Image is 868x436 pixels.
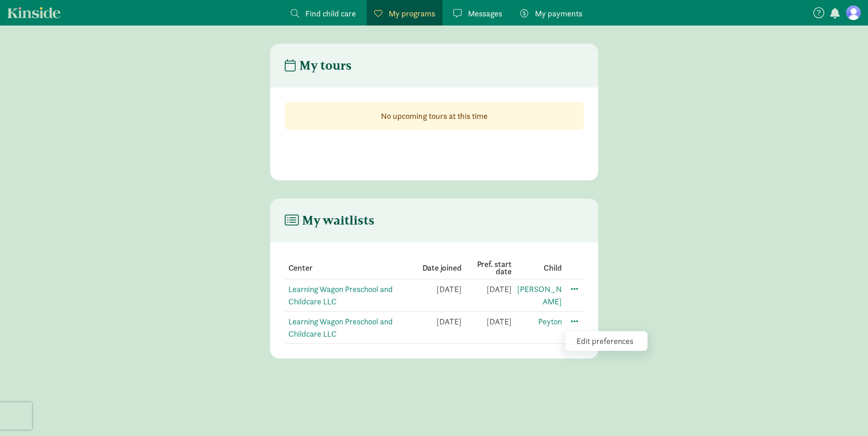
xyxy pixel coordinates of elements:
a: Kinside [7,7,61,18]
a: Learning Wagon Preschool and Childcare LLC [288,316,393,339]
span: Find child care [305,7,356,20]
th: Date joined [411,257,462,279]
a: Learning Wagon Preschool and Childcare LLC [288,284,393,307]
td: [DATE] [462,279,512,312]
strong: No upcoming tours at this time [381,111,488,121]
th: Child [512,257,562,279]
a: [PERSON_NAME] [517,284,562,307]
td: [DATE] [411,279,462,312]
a: Peyton [538,316,562,327]
h4: My tours [285,58,352,73]
span: My payments [535,7,582,20]
td: [DATE] [462,312,512,344]
span: Messages [468,7,502,20]
h4: My waitlists [285,213,375,228]
div: Edit preferences [565,331,647,351]
th: Pref. start date [462,257,512,279]
span: My programs [389,7,435,20]
th: Center [285,257,411,279]
td: [DATE] [411,312,462,344]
